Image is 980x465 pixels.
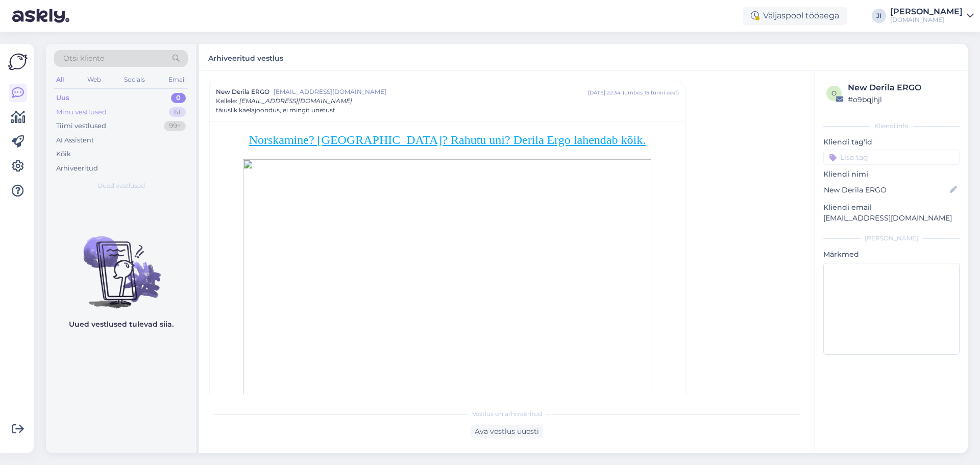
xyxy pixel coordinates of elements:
span: [EMAIL_ADDRESS][DOMAIN_NAME] [274,87,588,96]
div: New Derila ERGO [848,82,957,94]
span: o [831,89,837,97]
input: Lisa nimi [824,184,948,195]
div: Tiimi vestlused [56,121,106,131]
div: [PERSON_NAME] [823,234,960,243]
div: Kliendi info [823,121,960,131]
p: Kliendi email [823,202,960,213]
p: Märkmed [823,249,960,260]
span: Uued vestlused [97,181,145,190]
div: Kõik [56,149,71,159]
div: Arhiveeritud [56,163,98,174]
div: ( umbes 15 tunni eest ) [623,89,679,96]
p: [EMAIL_ADDRESS][DOMAIN_NAME] [823,213,960,224]
a: [PERSON_NAME][DOMAIN_NAME] [890,8,974,24]
div: 0 [171,93,186,103]
div: Väljaspool tööaega [743,7,847,25]
div: Socials [122,73,147,86]
img: Askly Logo [8,52,28,71]
div: AI Assistent [56,135,94,145]
label: Arhiveeritud vestlus [208,50,283,64]
span: Otsi kliente [63,53,104,64]
p: Uued vestlused tulevad siia. [69,319,174,330]
div: 61 [169,107,186,117]
img: No chats [46,218,196,310]
input: Lisa tag [823,150,960,165]
div: Minu vestlused [56,107,107,117]
a: Norskamine? [GEOGRAPHIC_DATA]? Rahutu uni? Derila Ergo lahendab kõik. [249,133,646,146]
div: Uus [56,93,69,103]
div: Email [166,73,188,86]
div: [DATE] 22:34 [588,89,621,96]
div: All [54,73,66,86]
span: Vestlus on arhiveeritud [472,409,542,419]
span: New Derila ERGO [216,87,269,96]
p: Kliendi tag'id [823,137,960,148]
div: [DOMAIN_NAME] [890,16,963,24]
p: Kliendi nimi [823,169,960,180]
div: [PERSON_NAME] [890,8,963,16]
div: # o9bqjhjl [848,94,957,105]
span: Kellele : [216,97,237,105]
div: JI [872,9,886,23]
div: Web [85,73,103,86]
span: täiuslik kaelajoondus, ei mingit unetust [216,106,335,115]
div: 99+ [164,121,186,131]
span: [EMAIL_ADDRESS][DOMAIN_NAME] [239,97,352,105]
div: Ava vestlus uuesti [471,425,543,438]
